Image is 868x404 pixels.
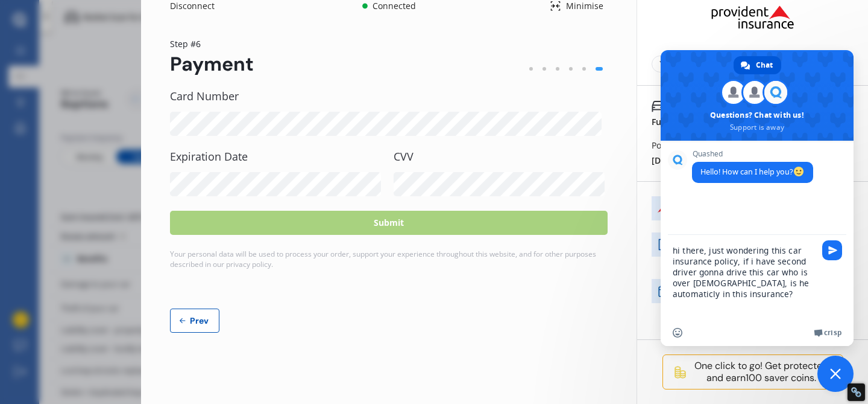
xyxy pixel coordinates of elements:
[734,56,781,74] a: Chat
[652,196,676,220] img: insurer icon
[652,139,716,152] div: Policy start date
[652,279,676,303] img: free cancel icon
[170,309,219,333] button: Prev
[824,328,841,338] span: Crisp
[851,386,862,398] div: Restore Info Box &#10;&#10;NoFollow Info:&#10; META-Robots NoFollow: &#09;false&#10; META-Robots ...
[652,232,676,257] img: buy online icon
[170,37,254,50] div: Step # 6
[170,90,608,102] label: Card Number
[652,115,666,128] div: Full
[170,249,608,270] div: Your personal data will be used to process your order, support your experience throughout this we...
[673,365,688,380] img: coins
[814,328,841,338] a: Crisp
[756,56,773,74] span: Chat
[673,328,682,338] span: Insert an emoji
[170,150,384,162] label: Expiration Date
[690,360,833,384] div: One click to go! Get protected and earn 100 saver coins.
[394,150,608,162] label: CVV
[700,167,805,177] span: Hello! How can I help you?
[187,316,212,325] span: Prev
[817,356,854,392] a: Close chat
[822,240,842,260] span: Send
[652,154,679,167] div: [DATE]
[170,211,608,235] button: Submit
[692,150,813,158] span: Quashed
[673,235,817,319] textarea: Compose your message...
[170,53,254,75] div: Payment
